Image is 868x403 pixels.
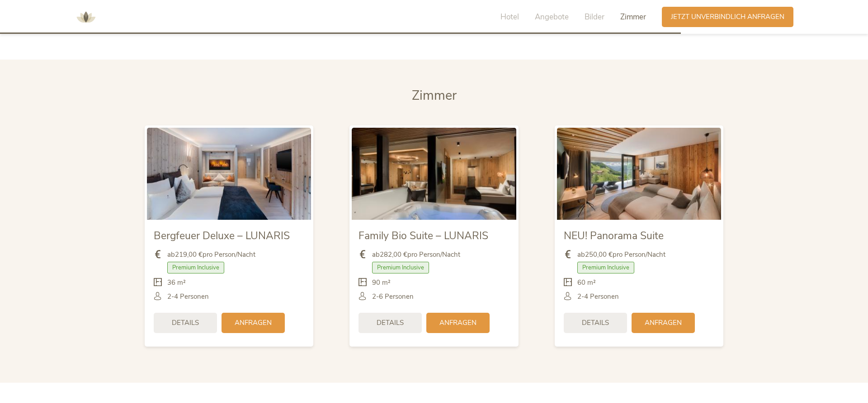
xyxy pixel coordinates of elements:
img: AMONTI & LUNARIS Wellnessresort [72,4,99,31]
span: 90 m² [372,278,391,287]
span: Bilder [585,12,604,22]
span: 36 m² [167,278,186,287]
span: 2-6 Personen [372,292,414,301]
span: Details [172,318,199,328]
span: Family Bio Suite – LUNARIS [359,229,488,243]
span: Premium Inclusive [372,262,429,273]
span: NEU! Panorama Suite [564,229,664,243]
span: 2-4 Personen [167,292,209,301]
span: Premium Inclusive [167,262,224,273]
span: Jetzt unverbindlich anfragen [671,12,784,22]
img: Family Bio Suite – LUNARIS [352,128,516,220]
b: 282,00 € [380,250,407,259]
span: Zimmer [620,12,646,22]
span: Premium Inclusive [577,262,634,273]
span: Zimmer [412,87,457,104]
img: Bergfeuer Deluxe – LUNARIS [147,128,311,220]
a: AMONTI & LUNARIS Wellnessresort [72,14,99,20]
b: 219,00 € [175,250,203,259]
span: Anfragen [439,318,476,328]
span: Angebote [535,12,569,22]
span: Hotel [500,12,519,22]
span: Bergfeuer Deluxe – LUNARIS [154,229,290,243]
b: 250,00 € [585,250,613,259]
span: Anfragen [645,318,682,328]
span: 60 m² [577,278,596,287]
span: ab pro Person/Nacht [372,250,460,259]
span: 2-4 Personen [577,292,619,301]
img: NEU! Panorama Suite [557,128,721,220]
span: Anfragen [235,318,272,328]
span: Details [377,318,404,328]
span: ab pro Person/Nacht [577,250,665,259]
span: ab pro Person/Nacht [167,250,255,259]
span: Details [582,318,609,328]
